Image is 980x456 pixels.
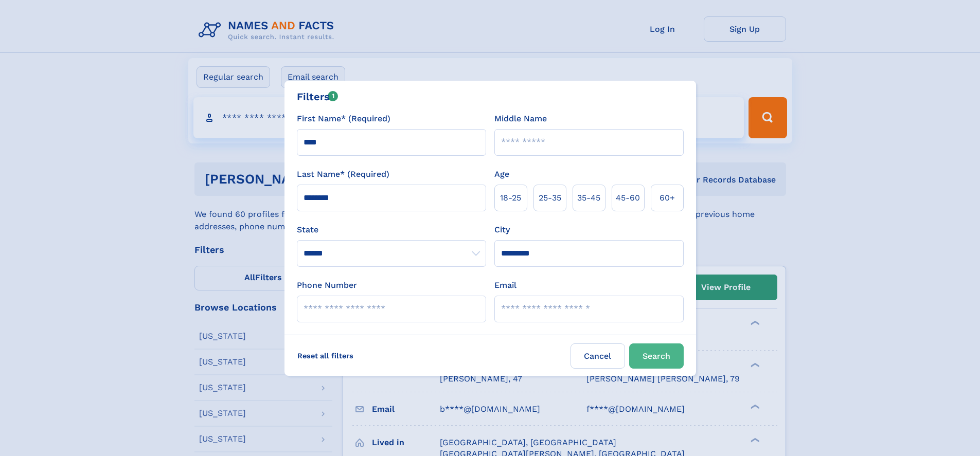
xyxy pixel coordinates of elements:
[297,168,389,180] label: Last Name* (Required)
[494,168,509,180] label: Age
[660,192,675,204] span: 60+
[494,224,510,236] label: City
[571,343,625,369] label: Cancel
[494,279,516,291] label: Email
[297,224,486,236] label: State
[297,113,390,125] label: First Name* (Required)
[577,192,600,204] span: 35‑45
[297,279,357,291] label: Phone Number
[494,113,547,125] label: Middle Name
[629,343,684,369] button: Search
[616,192,640,204] span: 45‑60
[539,192,561,204] span: 25‑35
[500,192,521,204] span: 18‑25
[291,343,360,368] label: Reset all filters
[297,89,338,104] div: Filters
